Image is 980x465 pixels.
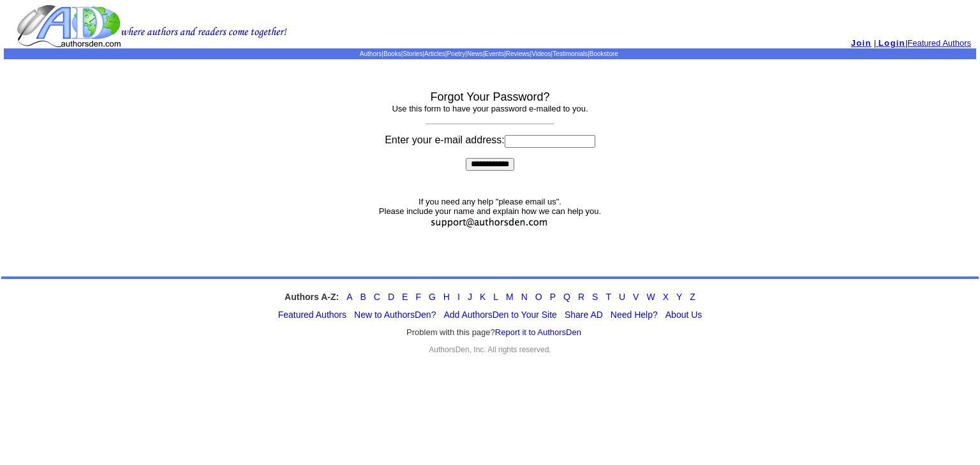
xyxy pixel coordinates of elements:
a: R [578,292,584,302]
font: | | [874,38,971,48]
a: Share AD [565,310,603,320]
a: T [605,292,611,302]
a: Stories [403,50,422,57]
a: Reviews [506,50,530,57]
a: H [443,292,450,302]
a: E [402,292,408,302]
a: Report it to AuthorsDen [495,327,581,337]
a: U [619,292,625,302]
a: About Us [665,310,702,320]
span: Login [879,38,905,48]
font: Problem with this page? [406,327,581,338]
a: Authors [360,50,382,57]
a: Events [485,50,505,57]
a: B [360,292,366,302]
a: Articles [424,50,445,57]
a: Featured Authors [278,310,346,320]
a: C [374,292,380,302]
a: Y [676,292,682,302]
a: Z [690,292,695,302]
a: Poetry [447,50,465,57]
a: J [468,292,472,302]
a: P [550,292,556,302]
a: Videos [531,50,551,57]
font: Enter your e-mail address: [385,134,595,145]
a: V [633,292,639,302]
a: L [493,292,498,302]
img: logo.gif [17,4,287,48]
strong: Authors A-Z: [285,292,339,302]
a: A [346,292,352,302]
a: Add AuthorsDen to Your Site [443,310,556,320]
a: O [535,292,542,302]
a: K [480,292,486,302]
a: I [457,292,460,302]
a: New to AuthorsDen? [354,310,436,320]
font: Forgot Your Password? [430,90,549,103]
a: Bookstore [590,50,618,57]
a: News [467,50,483,57]
a: S [592,292,598,302]
a: Q [563,292,570,302]
a: N [521,292,528,302]
a: M [506,292,514,302]
a: W [646,292,655,302]
a: Testimonials [553,50,588,57]
img: support.jpg [427,216,553,229]
a: Books [383,50,401,57]
a: F [415,292,421,302]
font: If you need any help "please email us". Please include your name and explain how we can help you. [379,197,601,231]
p: | | | | | | | | | | [4,50,976,57]
a: G [429,292,436,302]
a: Need Help? [611,310,658,320]
a: Featured Authors [907,38,971,48]
div: AuthorsDen, Inc. All rights reserved. [1,345,979,354]
a: X [663,292,669,302]
a: Join [851,38,872,48]
a: D [388,292,394,302]
a: Login [876,38,905,48]
font: Use this form to have your password e-mailed to you. [392,104,588,113]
